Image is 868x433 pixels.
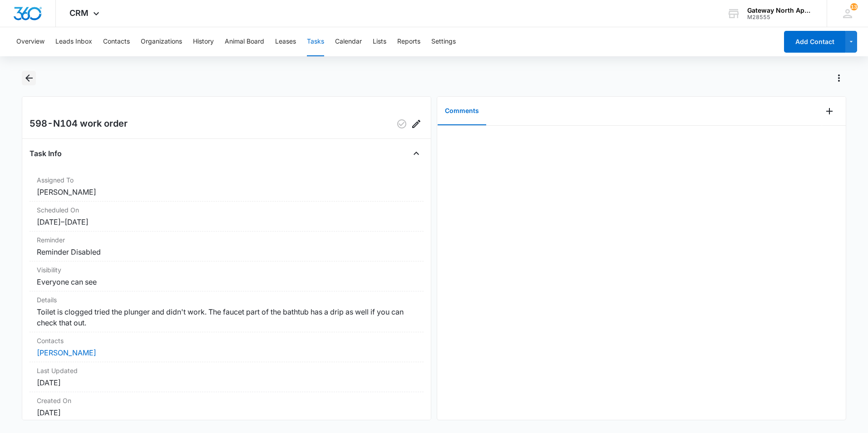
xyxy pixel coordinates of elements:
[335,27,362,56] button: Calendar
[193,27,214,56] button: History
[225,27,264,56] button: Animal Board
[22,71,36,85] button: Back
[30,332,424,362] div: Contacts[PERSON_NAME]
[37,306,416,328] dd: Toilet is clogged tried the plunger and didn't work. The faucet part of the bathtub has a drip as...
[30,117,128,131] h2: 598-N104 work order
[37,187,416,197] dd: [PERSON_NAME]
[16,27,44,56] button: Overview
[30,202,424,231] div: Scheduled On[DATE]–[DATE]
[409,117,424,131] button: Edit
[832,71,846,85] button: Actions
[30,231,424,261] div: ReminderReminder Disabled
[37,235,416,245] dt: Reminder
[37,377,416,388] dd: [DATE]
[30,172,424,202] div: Assigned To[PERSON_NAME]
[37,265,416,275] dt: Visibility
[37,366,416,375] dt: Last Updated
[37,348,96,357] a: [PERSON_NAME]
[37,295,416,305] dt: Details
[37,396,416,405] dt: Created On
[37,216,416,227] dd: [DATE] – [DATE]
[275,27,296,56] button: Leases
[37,276,416,287] dd: Everyone can see
[409,146,424,161] button: Close
[30,148,62,159] h4: Task Info
[784,31,845,53] button: Add Contact
[747,14,814,20] div: account id
[850,3,858,10] div: notifications count
[373,27,386,56] button: Lists
[747,7,814,14] div: account name
[37,175,416,185] dt: Assigned To
[30,392,424,422] div: Created On[DATE]
[37,246,416,257] dd: Reminder Disabled
[822,104,837,118] button: Add Comment
[431,27,456,56] button: Settings
[55,27,92,56] button: Leads Inbox
[397,27,420,56] button: Reports
[30,261,424,291] div: VisibilityEveryone can see
[30,291,424,332] div: DetailsToilet is clogged tried the plunger and didn't work. The faucet part of the bathtub has a ...
[69,8,89,18] span: CRM
[30,362,424,392] div: Last Updated[DATE]
[37,407,416,418] dd: [DATE]
[103,27,130,56] button: Contacts
[850,3,858,10] span: 13
[37,205,416,215] dt: Scheduled On
[307,27,324,56] button: Tasks
[438,97,486,125] button: Comments
[37,336,416,345] dt: Contacts
[141,27,182,56] button: Organizations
